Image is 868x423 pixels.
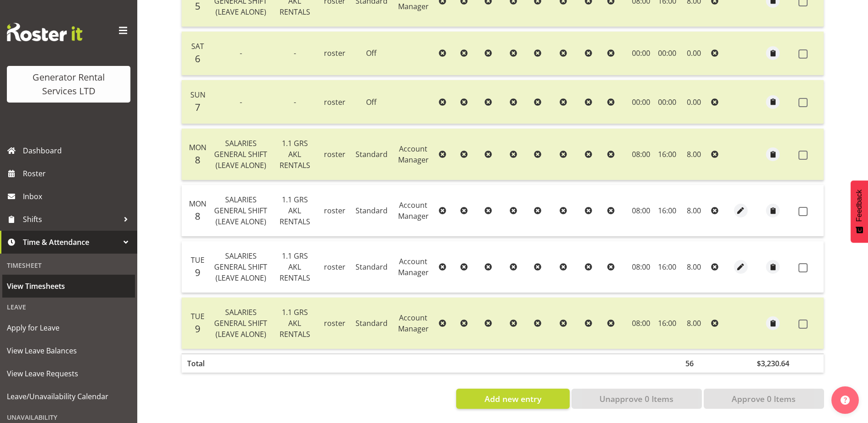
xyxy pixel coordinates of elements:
span: Mon [189,199,206,209]
span: Tue [191,255,205,265]
a: View Leave Balances [2,339,135,362]
span: 1.1 GRS AKL RENTALS [280,307,310,339]
span: Account Manager [398,256,429,277]
span: 9 [195,266,200,279]
td: 16:00 [654,129,680,180]
span: Account Manager [398,313,429,334]
td: 8.00 [680,298,707,349]
span: Add new entry [485,393,541,405]
span: SALARIES GENERAL SHIFT (LEAVE ALONE) [214,138,267,170]
span: Apply for Leave [7,321,130,335]
td: Standard [352,129,391,180]
span: roster [324,97,345,107]
th: Total [182,353,210,373]
img: help-xxl-2.png [841,396,850,405]
span: - [240,48,242,58]
td: 0.00 [680,80,707,124]
img: Rosterit website logo [7,23,82,41]
a: View Timesheets [2,275,135,298]
button: Feedback - Show survey [851,180,868,243]
span: Inbox [23,190,133,203]
a: Leave/Unavailability Calendar [2,385,135,408]
span: SALARIES GENERAL SHIFT (LEAVE ALONE) [214,195,267,227]
button: Unapprove 0 Items [571,389,702,409]
span: View Leave Balances [7,344,130,358]
td: 8.00 [680,185,707,237]
div: Leave [2,298,135,316]
span: Mon [189,142,206,152]
td: Off [352,32,391,76]
td: 16:00 [654,241,680,293]
td: 08:00 [628,298,655,349]
span: Time & Attendance [23,235,119,249]
span: Sun [190,90,205,100]
span: - [294,97,296,107]
span: 6 [195,52,200,65]
td: 00:00 [654,32,680,76]
div: Generator Rental Services LTD [16,70,121,98]
button: Approve 0 Items [704,389,824,409]
td: 00:00 [654,80,680,124]
span: - [294,48,296,58]
span: Sat [191,41,204,51]
td: 16:00 [654,298,680,349]
span: Account Manager [398,200,429,221]
span: 1.1 GRS AKL RENTALS [280,251,310,283]
span: Unapprove 0 Items [599,393,674,405]
span: 1.1 GRS AKL RENTALS [280,138,310,170]
td: 08:00 [628,185,655,237]
span: Tue [191,311,205,321]
span: 9 [195,322,200,335]
span: Feedback [855,190,863,222]
span: roster [324,318,345,328]
td: Standard [352,298,391,349]
div: Timesheet [2,256,135,275]
td: 8.00 [680,241,707,293]
span: roster [324,262,345,272]
td: 16:00 [654,185,680,237]
a: View Leave Requests [2,362,135,385]
span: - [240,97,242,107]
span: roster [324,206,345,216]
span: SALARIES GENERAL SHIFT (LEAVE ALONE) [214,307,267,339]
button: Add new entry [456,389,569,409]
td: 08:00 [628,241,655,293]
span: 8 [195,153,200,166]
th: 56 [680,353,707,373]
span: SALARIES GENERAL SHIFT (LEAVE ALONE) [214,251,267,283]
span: roster [324,149,345,159]
span: 8 [195,210,200,222]
span: View Leave Requests [7,367,130,380]
a: Apply for Leave [2,316,135,339]
td: Off [352,80,391,124]
span: Account Manager [398,144,429,165]
td: 8.00 [680,129,707,180]
span: Roster [23,167,133,180]
span: Approve 0 Items [732,393,796,405]
span: Dashboard [23,144,133,157]
span: Shifts [23,212,119,226]
span: 7 [195,101,200,114]
td: Standard [352,241,391,293]
span: 1.1 GRS AKL RENTALS [280,195,310,227]
td: Standard [352,185,391,237]
span: Leave/Unavailability Calendar [7,390,130,403]
td: 08:00 [628,129,655,180]
td: 0.00 [680,32,707,76]
span: roster [324,48,345,58]
th: $3,230.64 [751,353,795,373]
td: 00:00 [628,32,655,76]
td: 00:00 [628,80,655,124]
span: View Timesheets [7,279,130,293]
